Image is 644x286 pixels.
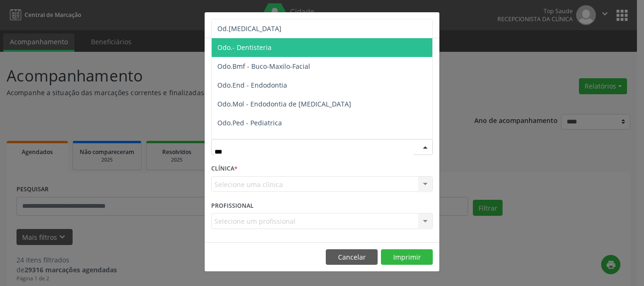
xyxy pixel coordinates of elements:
[217,81,287,90] span: Odo.End - Endodontia
[217,99,351,108] span: Odo.Mol - Endodontia de [MEDICAL_DATA]
[421,12,439,35] button: Close
[381,249,433,265] button: Imprimir
[326,249,378,265] button: Cancelar
[217,137,285,146] span: Odo.Per - Periodontia
[211,198,254,213] label: PROFISSIONAL
[217,24,281,33] span: Od.[MEDICAL_DATA]
[217,62,310,71] span: Odo.Bmf - Buco-Maxilo-Facial
[211,162,238,176] label: CLÍNICA
[217,118,282,127] span: Odo.Ped - Pediatrica
[217,43,272,52] span: Odo.- Dentisteria
[211,19,319,31] h5: Relatório de agendamentos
